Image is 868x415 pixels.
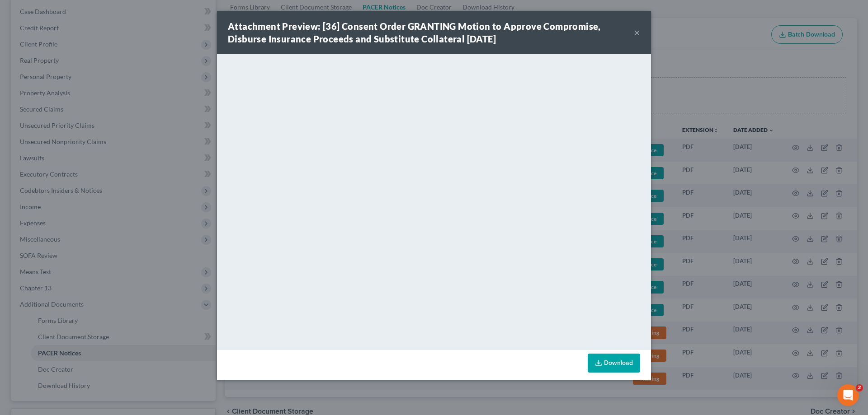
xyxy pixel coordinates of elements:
span: 2 [856,384,863,392]
iframe: <object ng-attr-data='[URL][DOMAIN_NAME]' type='application/pdf' width='100%' height='650px'></ob... [217,54,651,348]
button: × [634,27,640,38]
a: Download [588,354,640,373]
iframe: Intercom live chat [837,384,859,406]
strong: Attachment Preview: [36] Consent Order GRANTING Motion to Approve Compromise, Disburse Insurance ... [228,21,601,44]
